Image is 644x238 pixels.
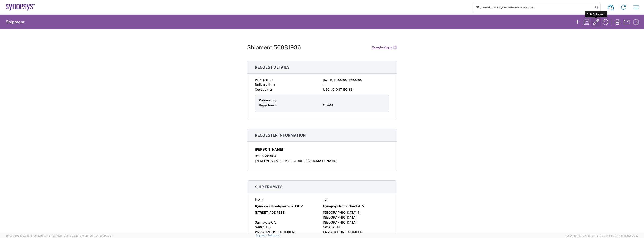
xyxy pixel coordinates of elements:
[265,225,266,229] span: ,
[255,65,289,69] span: Request details
[337,225,337,229] span: ,
[323,82,389,87] div: -
[255,198,263,201] span: From:
[271,220,271,224] span: ,
[256,234,268,237] a: Support
[64,234,113,237] span: Client: 2025.19.0-129fbcf
[255,147,283,152] span: [PERSON_NAME]
[255,159,389,163] div: [PERSON_NAME][EMAIL_ADDRESS][DOMAIN_NAME]
[6,234,62,237] span: Server: 2025.19.0-d447cefac8f
[259,98,276,102] span: References
[43,234,62,237] span: [DATE] 10:47:06
[267,234,279,237] a: Feedback
[255,78,273,82] span: Pickup time:
[255,185,282,189] span: Ship from/to
[259,103,321,108] div: Department
[323,103,385,108] div: 110414
[255,230,265,234] span: Phone:
[323,210,389,220] div: [GEOGRAPHIC_DATA] 41 [GEOGRAPHIC_DATA]
[337,225,342,229] span: NL
[323,87,389,92] div: US01, CIO, IT, ECIS3
[255,83,275,87] span: Delivery time:
[255,204,303,209] span: Synopsys Headquarters USSV
[323,220,356,224] span: [GEOGRAPHIC_DATA]
[323,230,333,234] span: Phone:
[334,230,363,234] span: [PHONE_NUMBER]
[255,154,389,159] div: 951-5685984
[372,43,397,51] a: Google Maps
[266,230,295,234] span: [PHONE_NUMBER]
[247,44,301,51] h1: Shipment 56881936
[323,225,337,229] span: 5656 AE
[323,198,327,201] span: To:
[6,19,25,25] h2: Shipment
[323,77,389,82] div: [DATE] 14:00:00 - 16:00:00
[566,234,638,238] span: Copyright © [DATE]-[DATE] Agistix Inc., All Rights Reserved
[271,220,276,224] span: CA
[255,133,306,137] span: Requester information
[323,204,365,209] span: Synopsys Netherlands B.V.
[255,88,272,91] span: Cost center
[255,220,271,224] span: Sunnyvale
[94,234,113,237] span: [DATE] 09:39:01
[255,225,265,229] span: 94085
[255,210,321,220] div: [STREET_ADDRESS]
[266,225,271,229] span: US
[472,3,593,12] input: Shipment, tracking or reference number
